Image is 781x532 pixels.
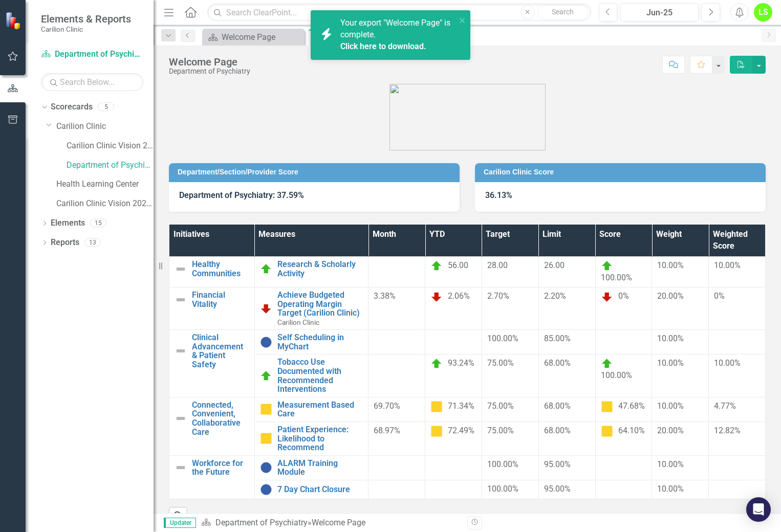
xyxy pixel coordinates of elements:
a: Healthy Communities [192,260,249,278]
div: » [201,517,460,529]
a: 7 Day Chart Closure [277,485,363,494]
span: 100.00% [487,334,518,343]
span: 26.00 [544,260,565,270]
button: LS [754,3,772,21]
td: Double-Click to Edit Right Click for Context Menu [254,397,368,422]
span: 10.00% [657,334,684,343]
img: Caution [430,425,443,437]
div: Department of Psychiatry [169,68,250,75]
button: Jun-25 [620,3,699,21]
img: Not Defined [175,461,187,474]
span: 100.00% [487,484,518,494]
img: On Target [430,260,443,272]
span: 75.00% [487,426,514,435]
img: Below Plan [260,302,272,315]
a: Department of Psychiatry [67,160,154,171]
div: 15 [90,219,106,228]
img: No Information [260,461,272,474]
td: Double-Click to Edit Right Click for Context Menu [169,330,255,397]
div: Welcome Page [222,31,302,43]
a: Department of Psychiatry [41,49,143,60]
span: 2.06% [448,291,470,301]
span: 10.00% [657,401,684,411]
span: 100.00% [487,459,518,469]
button: Search [537,5,589,19]
a: Carilion Clinic [56,121,154,132]
span: 68.00% [544,426,571,435]
td: Double-Click to Edit Right Click for Context Menu [254,257,368,287]
span: 10.00% [657,260,684,270]
a: Welcome Page [205,31,302,43]
span: Search [552,8,574,16]
span: 68.00% [544,401,571,411]
a: Tobacco Use Documented with Recommended Interventions [277,358,363,393]
a: Carilion Clinic Vision 2025 Scorecard [67,140,154,152]
td: Double-Click to Edit Right Click for Context Menu [169,397,255,455]
span: 12.82% [714,426,741,435]
span: 20.00% [657,426,684,435]
span: 64.10% [618,426,645,435]
small: Carilion Clinic [41,25,131,33]
a: Financial Vitality [192,291,249,308]
span: 85.00% [544,334,571,343]
span: 95.00% [544,459,571,469]
img: Not Defined [175,263,187,275]
td: Double-Click to Edit Right Click for Context Menu [254,330,368,354]
img: Below Plan [430,291,443,303]
span: 10.00% [657,459,684,469]
a: Clinical Advancement & Patient Safety [192,333,249,369]
span: 10.00% [657,358,684,368]
td: Double-Click to Edit Right Click for Context Menu [254,287,368,329]
span: 28.00 [487,260,508,270]
span: 75.00% [487,358,514,368]
img: Caution [601,401,613,413]
span: 100.00% [601,370,632,380]
div: Jun-25 [624,7,695,19]
td: Double-Click to Edit Right Click for Context Menu [254,354,368,397]
img: Not Defined [175,345,187,357]
td: Double-Click to Edit Right Click for Context Menu [254,480,368,499]
button: close [459,14,466,26]
span: 69.70% [374,401,400,411]
a: Workforce for the Future [192,459,249,477]
span: 20.00% [657,291,684,301]
img: Caution [430,401,443,413]
div: Welcome Page [169,56,250,68]
div: Welcome Page [312,518,365,527]
img: On Target [260,263,272,275]
h3: Department/Section/Provider Score [178,168,454,176]
span: 95.00% [544,484,571,494]
span: 47.68% [618,401,645,411]
strong: Department of Psychiatry: 37.59% [179,190,304,200]
img: No Information [260,483,272,496]
img: Caution [260,432,272,445]
h3: Carilion Clinic Score [484,168,761,176]
span: 2.20% [544,291,566,301]
a: Scorecards [51,101,93,113]
div: 5 [98,103,114,112]
span: 10.00% [714,358,741,368]
img: On Target [260,370,272,382]
a: ALARM Training Module [277,459,363,477]
a: Health Learning Center [56,179,154,190]
div: Open Intercom Messenger [746,497,771,522]
img: Caution [260,403,272,415]
a: Patient Experience: Likelihood to Recommend [277,425,363,452]
td: Double-Click to Edit Right Click for Context Menu [169,257,255,287]
span: 0% [618,291,629,301]
a: Click here to download. [340,41,426,51]
span: Your export "Welcome Page" is complete. [340,18,453,53]
span: 71.34% [448,401,474,411]
a: Department of Psychiatry [215,518,308,527]
a: Measurement Based Care [277,401,363,418]
span: 10.00% [657,484,684,494]
td: Double-Click to Edit Right Click for Context Menu [169,455,255,499]
span: 72.49% [448,426,474,435]
span: Updater [164,518,196,528]
span: 0% [714,291,725,301]
span: 68.00% [544,358,571,368]
a: Self Scheduling in MyChart [277,333,363,351]
img: On Target [601,260,613,272]
a: Elements [51,217,85,229]
a: Carilion Clinic Vision 2025 (Full Version) [56,198,154,210]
